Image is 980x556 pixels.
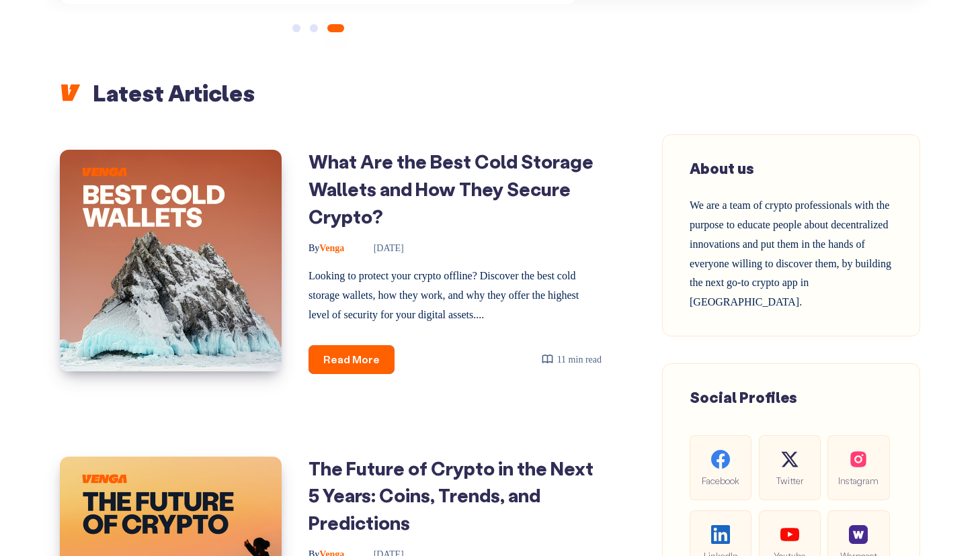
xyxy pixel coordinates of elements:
div: 11 min read [541,351,602,368]
button: 1 of 3 [292,24,300,32]
span: About us [690,158,754,178]
a: Twitter [759,435,821,500]
span: We are a team of crypto professionals with the purpose to educate people about decentralized inno... [690,199,891,308]
button: 2 of 3 [310,24,318,32]
span: Twitter [770,473,810,488]
span: Social Profiles [690,387,797,407]
h2: Latest Articles [60,78,920,107]
span: By [309,243,319,253]
img: Image of: What Are the Best Cold Storage Wallets and How They Secure Crypto? [60,150,282,371]
a: What Are the Best Cold Storage Wallets and How They Secure Crypto? [309,149,594,228]
a: ByVenga [309,243,347,253]
a: The Future of Crypto in the Next 5 Years: Coins, Trends, and Predictions [309,456,594,535]
span: Facebook [700,473,741,488]
p: Looking to protect your crypto offline? Discover the best cold storage wallets, how they work, an... [309,267,602,324]
button: 3 of 3 [327,24,344,32]
img: social-linkedin.be646fe421ccab3a2ad91cb58bdc9694.svg [711,525,730,544]
a: Read More [309,345,395,374]
a: Facebook [690,435,751,500]
img: social-youtube.99db9aba05279f803f3e7a4a838dfb6c.svg [780,525,799,544]
a: Instagram [827,435,889,500]
span: Venga [309,243,344,253]
span: Instagram [838,473,879,488]
img: social-warpcast.e8a23a7ed3178af0345123c41633f860.png [849,525,868,544]
time: [DATE] [355,243,404,253]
